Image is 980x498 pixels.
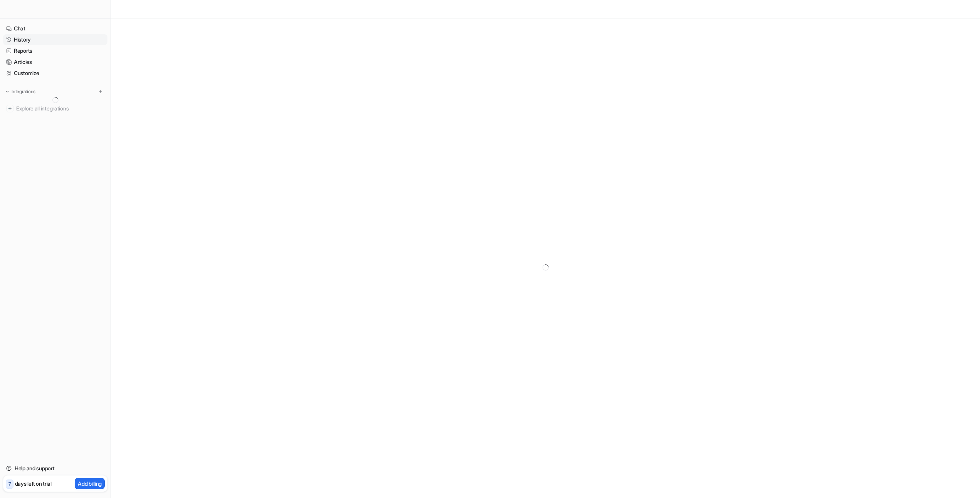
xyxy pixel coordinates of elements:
[8,481,11,488] p: 7
[75,478,105,489] button: Add billing
[3,463,107,474] a: Help and support
[78,480,102,488] p: Add billing
[3,103,107,114] a: Explore all integrations
[12,89,35,95] p: Integrations
[3,68,107,79] a: Customize
[3,45,107,56] a: Reports
[5,89,10,94] img: expand menu
[16,102,104,115] span: Explore all integrations
[6,105,14,112] img: explore all integrations
[3,88,38,95] button: Integrations
[3,57,107,67] a: Articles
[3,34,107,45] a: History
[15,480,52,488] p: days left on trial
[98,89,103,94] img: menu_add.svg
[3,23,107,34] a: Chat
